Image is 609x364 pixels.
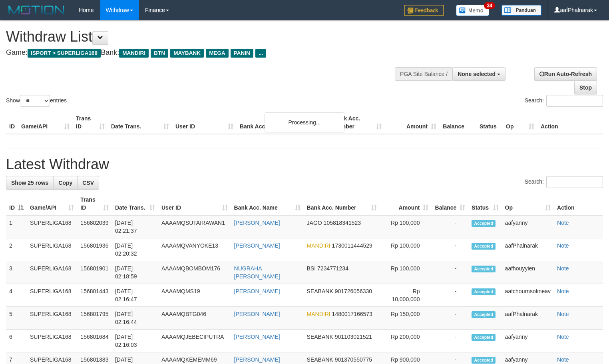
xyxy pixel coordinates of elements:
[28,49,101,58] span: ISPORT > SUPERLIGA168
[6,238,27,261] td: 2
[472,266,496,272] span: Accepted
[380,261,432,284] td: Rp 100,000
[27,284,77,307] td: SUPERLIGA168
[546,95,603,107] input: Search:
[234,288,280,294] a: [PERSON_NAME]
[432,330,468,352] td: -
[502,5,541,16] img: panduan.png
[324,220,361,226] span: Copy 105818341523 to clipboard
[380,284,432,307] td: Rp 10,000,000
[234,311,280,317] a: [PERSON_NAME]
[6,192,27,215] th: ID: activate to sort column descending
[335,334,372,340] span: Copy 901103021521 to clipboard
[502,307,554,330] td: aafPhalnarak
[6,49,398,57] h4: Game: Bank:
[380,307,432,330] td: Rp 150,000
[380,238,432,261] td: Rp 100,000
[112,238,158,261] td: [DATE] 02:20:32
[472,357,496,364] span: Accepted
[112,261,158,284] td: [DATE] 02:18:59
[231,192,304,215] th: Bank Acc. Name: activate to sort column ascending
[158,284,231,307] td: AAAAMQMS19
[404,5,444,16] img: Feedback.jpg
[432,238,468,261] td: -
[6,95,67,107] label: Show entries
[502,238,554,261] td: aafPhalnarak
[537,111,603,134] th: Action
[332,242,372,249] span: Copy 1730011444529 to clipboard
[472,288,496,295] span: Accepted
[6,111,18,134] th: ID
[18,111,73,134] th: Game/API
[557,265,569,272] a: Note
[307,311,330,317] span: MANDIRI
[6,4,67,16] img: MOTION_logo.png
[112,307,158,330] td: [DATE] 02:16:44
[472,334,496,341] span: Accepted
[534,67,597,81] a: Run Auto-Refresh
[432,307,468,330] td: -
[27,238,77,261] td: SUPERLIGA168
[472,220,496,227] span: Accepted
[265,112,344,132] div: Processing...
[432,284,468,307] td: -
[574,81,597,94] a: Stop
[108,111,172,134] th: Date Trans.
[432,192,468,215] th: Balance: activate to sort column ascending
[335,356,372,363] span: Copy 901370550775 to clipboard
[557,288,569,294] a: Note
[158,307,231,330] td: AAAAMQBTG046
[502,261,554,284] td: aafhouyyien
[472,311,496,318] span: Accepted
[484,2,495,9] span: 34
[456,5,490,16] img: Button%20Memo.svg
[452,67,506,81] button: None selected
[557,220,569,226] a: Note
[557,356,569,363] a: Note
[172,111,237,134] th: User ID
[158,261,231,284] td: AAAAMQBOMBOM176
[502,192,554,215] th: Op: activate to sort column ascending
[77,192,112,215] th: Trans ID: activate to sort column ascending
[307,242,330,249] span: MANDIRI
[307,288,333,294] span: SEABANK
[27,330,77,352] td: SUPERLIGA168
[112,215,158,238] td: [DATE] 02:21:37
[53,176,78,190] a: Copy
[170,49,204,58] span: MAYBANK
[502,284,554,307] td: aafchournsokneav
[82,180,94,186] span: CSV
[77,261,112,284] td: 156801901
[6,307,27,330] td: 5
[332,311,372,317] span: Copy 1480017166573 to clipboard
[6,261,27,284] td: 3
[11,180,48,186] span: Show 25 rows
[380,330,432,352] td: Rp 200,000
[158,215,231,238] td: AAAAMQSUTAIRAWAN1
[77,238,112,261] td: 156801936
[472,243,496,250] span: Accepted
[255,49,266,58] span: ...
[6,156,603,172] h1: Latest Withdraw
[119,49,149,58] span: MANDIRI
[151,49,168,58] span: BTN
[525,95,603,107] label: Search:
[20,95,50,107] select: Showentries
[304,192,380,215] th: Bank Acc. Number: activate to sort column ascending
[380,192,432,215] th: Amount: activate to sort column ascending
[27,261,77,284] td: SUPERLIGA168
[112,284,158,307] td: [DATE] 02:16:47
[546,176,603,188] input: Search:
[112,192,158,215] th: Date Trans.: activate to sort column ascending
[77,284,112,307] td: 156801443
[234,265,280,280] a: NUGRAHA [PERSON_NAME]
[73,111,108,134] th: Trans ID
[6,176,54,190] a: Show 25 rows
[468,192,502,215] th: Status: activate to sort column ascending
[307,334,333,340] span: SEABANK
[234,242,280,249] a: [PERSON_NAME]
[158,330,231,352] td: AAAAMQJEBECIPUTRA
[557,311,569,317] a: Note
[432,261,468,284] td: -
[158,192,231,215] th: User ID: activate to sort column ascending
